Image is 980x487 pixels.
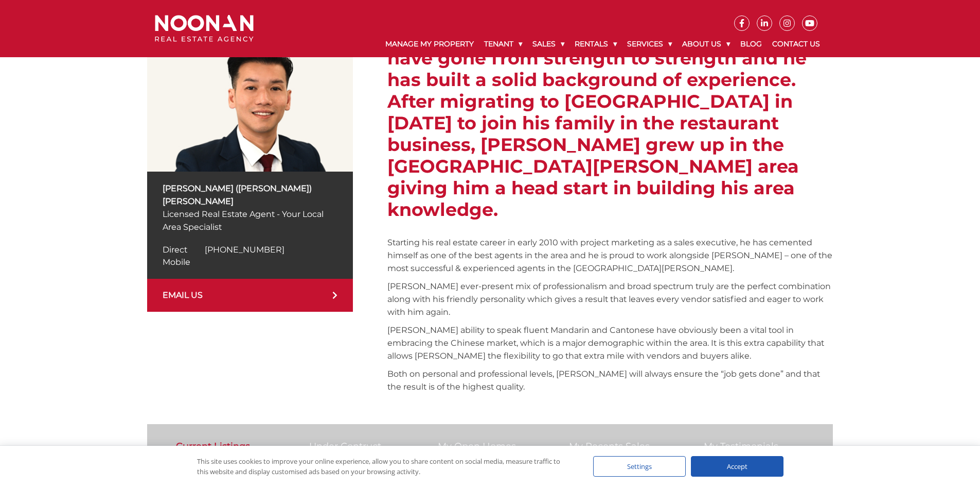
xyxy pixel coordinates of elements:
a: Sales [527,31,569,57]
a: My Testimonials [704,441,778,452]
img: Simon (Xin Rong) Cai [147,26,353,172]
a: Manage My Property [380,31,479,57]
img: Noonan Real Estate Agency [155,15,254,42]
span: [PHONE_NUMBER] [205,245,284,255]
a: EMAIL US [147,279,353,312]
p: [PERSON_NAME] ability to speak fluent Mandarin and Cantonese have obviously been a vital tool in ... [387,324,833,362]
a: Services [622,31,677,57]
a: About Us [677,31,735,57]
p: [PERSON_NAME] ([PERSON_NAME]) [PERSON_NAME] [163,182,337,208]
a: Click to reveal phone number [163,257,206,267]
a: Contact Us [767,31,825,57]
a: Current Listings [176,441,250,452]
a: My Open Homes [438,441,516,452]
p: Both on personal and professional levels, [PERSON_NAME] will always ensure the “job gets done” an... [387,367,833,393]
div: Accept [691,456,783,477]
a: Direct [PHONE_NUMBER] [163,245,284,255]
p: Starting his real estate career in early 2010 with project marketing as a sales executive, he has... [387,236,833,275]
p: [PERSON_NAME] ever-present mix of professionalism and broad spectrum truly are the perfect combin... [387,280,833,318]
a: Tenant [479,31,527,57]
p: Licensed Real Estate Agent - Your Local Area Specialist [163,208,337,233]
span: Direct [163,245,187,255]
h2: [PERSON_NAME] achievements in real estate have gone from strength to strength and he has built a ... [387,26,833,221]
div: This site uses cookies to improve your online experience, allow you to share content on social me... [197,456,573,477]
a: My Recents Sales [569,441,650,452]
a: Rentals [569,31,622,57]
div: Settings [593,456,686,477]
a: Blog [735,31,767,57]
span: Mobile [163,257,190,267]
a: Under Contruct [309,441,381,452]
